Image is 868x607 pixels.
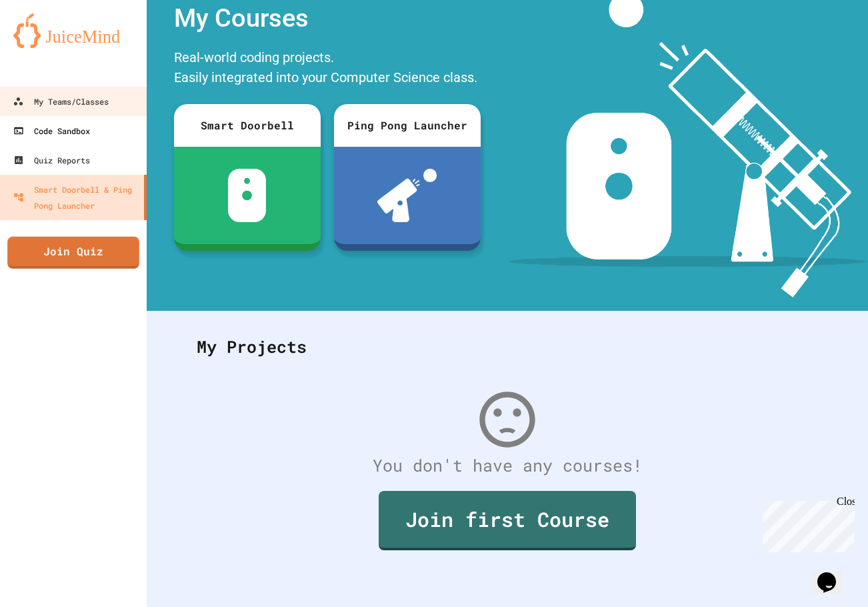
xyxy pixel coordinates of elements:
div: Code Sandbox [13,123,90,139]
div: Smart Doorbell [174,104,321,147]
div: My Teams/Classes [13,93,109,109]
div: Chat with us now!Close [5,5,92,85]
img: sdb-white.svg [228,169,266,222]
div: My Projects [183,321,831,373]
iframe: chat widget [757,496,855,552]
a: Join first Course [379,491,636,550]
div: Quiz Reports [13,152,90,168]
a: Join Quiz [7,237,139,269]
div: Ping Pong Launcher [334,104,481,147]
div: Smart Doorbell & Ping Pong Launcher [13,181,139,213]
div: You don't have any courses! [183,453,831,478]
div: Real-world coding projects. Easily integrated into your Computer Science class. [167,44,487,94]
img: ppl-with-ball.png [377,169,437,222]
iframe: chat widget [812,554,855,594]
img: logo-orange.svg [13,13,133,48]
